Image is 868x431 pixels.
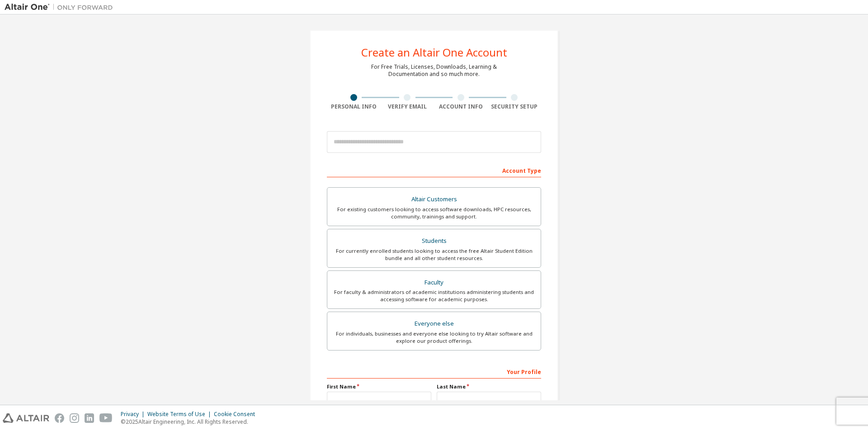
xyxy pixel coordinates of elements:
div: Cookie Consent [214,411,260,418]
div: For existing customers looking to access software downloads, HPC resources, community, trainings ... [333,206,535,220]
div: For currently enrolled students looking to access the free Altair Student Edition bundle and all ... [333,247,535,262]
div: For faculty & administrators of academic institutions administering students and accessing softwa... [333,289,535,303]
img: Altair One [5,3,118,12]
div: Privacy [121,411,147,418]
div: Faculty [333,276,535,289]
label: First Name [327,383,431,390]
div: Security Setup [488,103,542,110]
div: Account Info [434,103,488,110]
div: Personal Info [327,103,381,110]
p: © 2025 Altair Engineering, Inc. All Rights Reserved. [121,418,260,426]
div: Website Terms of Use [147,411,214,418]
div: For individuals, businesses and everyone else looking to try Altair software and explore our prod... [333,330,535,345]
img: facebook.svg [55,413,64,423]
div: Students [333,235,535,247]
img: altair_logo.svg [3,413,49,423]
img: youtube.svg [99,413,113,423]
div: Your Profile [327,364,541,379]
div: Account Type [327,163,541,177]
div: Verify Email [381,103,434,110]
div: Everyone else [333,317,535,330]
div: For Free Trials, Licenses, Downloads, Learning & Documentation and so much more. [371,63,497,78]
img: instagram.svg [70,413,79,423]
div: Create an Altair One Account [361,47,507,58]
img: linkedin.svg [85,413,94,423]
div: Altair Customers [333,193,535,206]
label: Last Name [437,383,541,390]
